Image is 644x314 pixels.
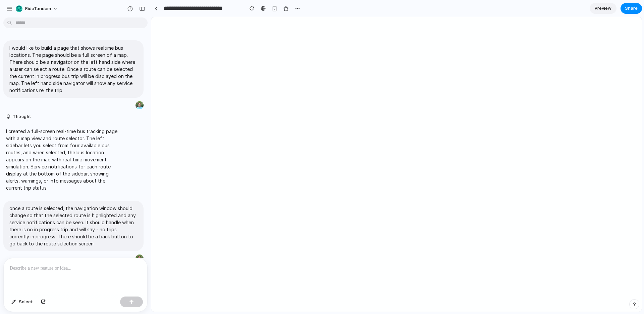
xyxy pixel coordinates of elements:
[590,3,616,14] a: Preview
[25,5,51,12] span: RideTandem
[625,5,638,12] span: Share
[595,5,611,12] span: Preview
[6,128,118,191] p: I created a full-screen real-time bus tracking page with a map view and route selector. The left ...
[621,3,642,14] button: Share
[13,3,61,14] button: RideTandem
[9,44,138,94] p: I would like to build a page that shows realtime bus locations. The page should be a full screen ...
[19,299,33,305] span: Select
[8,297,36,307] button: Select
[9,205,138,247] p: once a route is selected, the navigation window should change so that the selected route is highl...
